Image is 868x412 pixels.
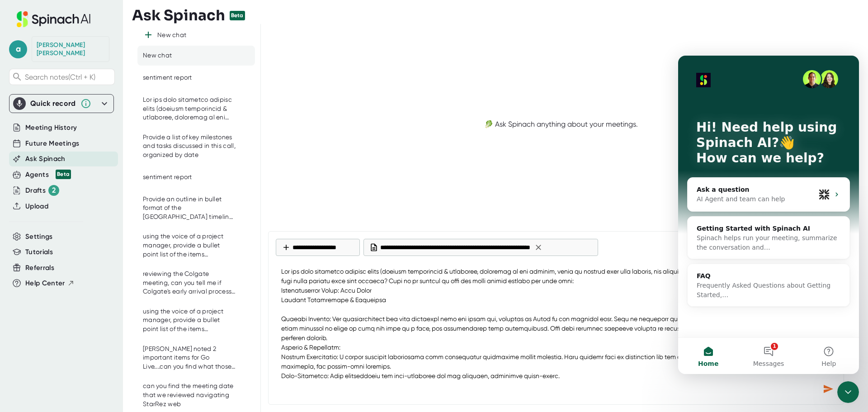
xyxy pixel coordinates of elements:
[143,382,236,408] div: can you find the meeting date that we reviewed navigating StarRez web
[48,185,59,196] div: 2
[37,41,104,57] div: Amanda Koch
[143,270,236,296] div: reviewing the Colgate meeting, can you tell me if Colgate's early arrival process is part of thei...
[25,278,65,289] span: Help Center
[230,11,245,20] div: Beta
[837,381,859,403] iframe: Intercom live chat
[9,40,27,58] span: a
[25,170,71,180] button: Agents Beta
[25,232,53,242] button: Settings
[143,345,236,371] div: Sue noted 2 important items for Go Live....can you find what those items are
[143,232,236,259] div: using the voice of a project manager, provide a bullet point list of the items accomplished for B...
[25,73,95,81] span: Search notes (Ctrl + K)
[25,154,66,164] button: Ask Spinach
[25,201,48,212] button: Upload
[25,123,77,133] button: Meeting History
[276,261,836,381] textarea: Lor ips dolo sitametco adipisc elits (doeiusm temporincid & utlaboree, doloremag al eni adminim, ...
[678,56,859,374] iframe: Intercom live chat
[13,95,110,113] div: Quick record
[820,381,836,397] div: Send message
[30,99,76,108] div: Quick record
[157,31,186,39] div: New chat
[25,247,53,257] button: Tutorials
[143,195,236,222] div: Provide an outline in bullet format of the Northwestern University timeline of major project deli...
[25,278,75,289] button: Help Center
[25,185,59,196] div: Drafts
[56,170,71,179] div: Beta
[143,95,236,122] div: Lor ips dolo sitametco adipisc elits (doeiusm temporincid & utlaboree, doloremag al eni adminim, ...
[484,120,638,128] div: 🥬 Ask Spinach anything about your meetings.
[143,133,236,160] div: Provide a list of key milestones and tasks discussed in this call, organized by date
[143,73,192,82] div: sentiment report
[132,7,225,24] h3: Ask Spinach
[25,185,59,196] button: Drafts 2
[25,263,54,273] button: Referrals
[143,307,236,334] div: using the voice of a project manager, provide a bullet point list of the items accomplished for U...
[143,173,192,182] div: sentiment report
[143,51,172,60] div: New chat
[25,138,79,149] button: Future Meetings
[25,170,71,180] div: Agents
